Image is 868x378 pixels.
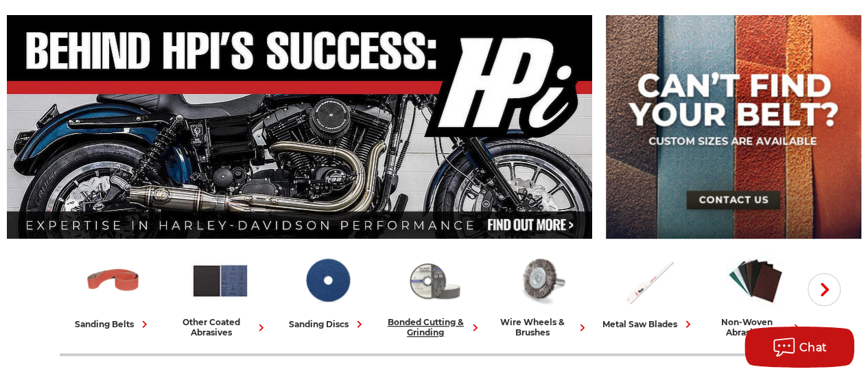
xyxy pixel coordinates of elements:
div: wire wheels & brushes [493,317,589,338]
img: Sanding Discs [297,251,357,310]
div: sanding discs [289,317,366,331]
a: other coated abrasives [172,251,268,338]
a: metal saw blades [600,251,696,331]
a: sanding belts [65,251,161,331]
a: wire wheels & brushes [493,251,589,338]
div: metal saw blades [602,317,695,331]
img: Metal Saw Blades [618,251,679,310]
a: bonded cutting & grinding [386,251,482,338]
img: Banner for an interview featuring Horsepower Inc who makes Harley performance upgrades featured o... [7,15,592,239]
span: Chat [799,341,828,354]
a: non-woven abrasives [707,251,804,338]
button: Next [808,273,841,306]
img: Bonded Cutting & Grinding [404,251,465,310]
button: Chat [744,327,854,368]
div: bonded cutting & grinding [386,317,482,338]
a: sanding discs [279,251,375,331]
img: Other Coated Abrasives [190,251,250,310]
img: Sanding Belts [83,251,143,310]
div: sanding belts [75,317,152,331]
img: Wire Wheels & Brushes [511,251,572,310]
img: promo banner for custom belts. [606,15,861,239]
div: non-woven abrasives [707,317,804,338]
div: other coated abrasives [172,317,268,338]
img: Non-woven Abrasives [725,251,786,310]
